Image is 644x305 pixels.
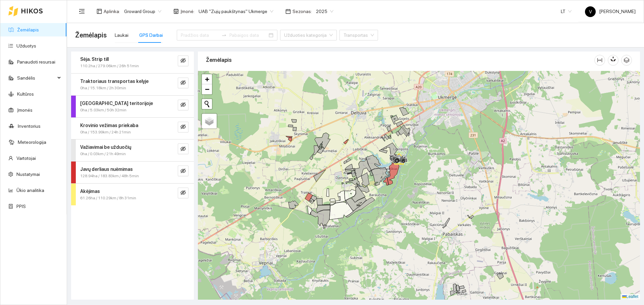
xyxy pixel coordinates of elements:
[18,123,41,129] a: Inventorius
[229,31,267,39] input: Pabaigos data
[221,32,227,38] span: swap-right
[139,31,163,39] div: GPS Darbai
[202,99,212,109] button: Initiate a new search
[79,8,85,14] span: menu-fold
[316,6,333,16] span: 2025
[180,146,186,152] span: eye-invisible
[16,172,40,177] a: Nustatymai
[104,8,120,15] span: Aplinka :
[178,188,189,198] button: eye-invisible
[285,9,291,14] span: calendar
[75,30,107,40] span: Žemėlapis
[173,9,179,14] span: shop
[80,195,136,201] span: 61.26ha / 110.29km / 8h 31min
[17,59,55,65] a: Panaudoti resursai
[124,6,161,16] span: Groward Group
[80,167,133,172] strong: Javų derliaus nuėmimas
[97,9,102,14] span: layout
[16,156,36,161] a: Vartotojai
[178,56,189,66] button: eye-invisible
[589,6,592,17] span: V
[561,6,572,16] span: LT
[71,162,194,183] div: Javų derliaus nuėmimas128.94ha / 183.83km / 48h 5mineye-invisible
[292,8,312,15] span: Sezonas :
[622,294,638,299] a: Leaflet
[221,32,227,38] span: to
[80,101,153,106] strong: [GEOGRAPHIC_DATA] teritorijoje
[202,84,212,94] a: Zoom out
[115,31,128,39] div: Laukai
[180,190,186,196] span: eye-invisible
[206,50,594,70] div: Žemėlapis
[17,107,33,113] a: Įmonės
[71,52,194,73] div: Sėja. Strip till110.2ha / 279.06km / 26h 51mineye-invisible
[80,63,139,69] span: 110.2ha / 279.06km / 26h 51min
[80,85,126,91] span: 0ha / 15.18km / 2h 30min
[202,114,217,128] a: Layers
[80,107,126,113] span: 0ha / 5.03km / 50h 32min
[178,100,189,110] button: eye-invisible
[205,75,209,83] span: +
[80,123,138,128] strong: Krovinio vežimas priekaba
[18,139,46,145] a: Meteorologija
[71,184,194,205] div: Akėjimas61.26ha / 110.29km / 8h 31mineye-invisible
[71,118,194,139] div: Krovinio vežimas priekaba0ha / 153.99km / 24h 21mineye-invisible
[178,78,189,88] button: eye-invisible
[75,5,89,18] button: menu-fold
[180,58,186,64] span: eye-invisible
[16,188,44,193] a: Ūkio analitika
[202,74,212,84] a: Zoom in
[71,74,194,95] div: Traktoriaus transportas kelyje0ha / 15.18km / 2h 30mineye-invisible
[180,80,186,86] span: eye-invisible
[17,71,55,85] span: Sandėlis
[595,58,605,63] span: column-width
[71,139,194,161] div: Važiavimai be užduočių0ha / 0.03km / 21h 49mineye-invisible
[80,79,149,84] strong: Traktoriaus transportas kelyje
[594,55,605,66] button: column-width
[181,31,219,39] input: Pradžios data
[16,43,36,48] a: Užduotys
[180,168,186,175] span: eye-invisible
[180,124,186,130] span: eye-invisible
[80,57,109,62] strong: Sėja. Strip till
[16,204,26,209] a: PPIS
[178,143,189,154] button: eye-invisible
[205,85,209,93] span: −
[180,102,186,108] span: eye-invisible
[17,27,39,32] a: Žemėlapis
[17,91,34,97] a: Kultūros
[71,96,194,117] div: [GEOGRAPHIC_DATA] teritorijoje0ha / 5.03km / 50h 32mineye-invisible
[585,9,636,14] span: [PERSON_NAME]
[80,173,139,179] span: 128.94ha / 183.83km / 48h 5min
[199,6,273,16] span: UAB "Zujų paukštynas" Ukmerge
[80,129,131,135] span: 0ha / 153.99km / 24h 21min
[80,151,126,157] span: 0ha / 0.03km / 21h 49min
[80,144,131,150] strong: Važiavimai be užduočių
[180,8,195,15] span: Įmonė :
[178,122,189,132] button: eye-invisible
[80,189,100,194] strong: Akėjimas
[178,166,189,176] button: eye-invisible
